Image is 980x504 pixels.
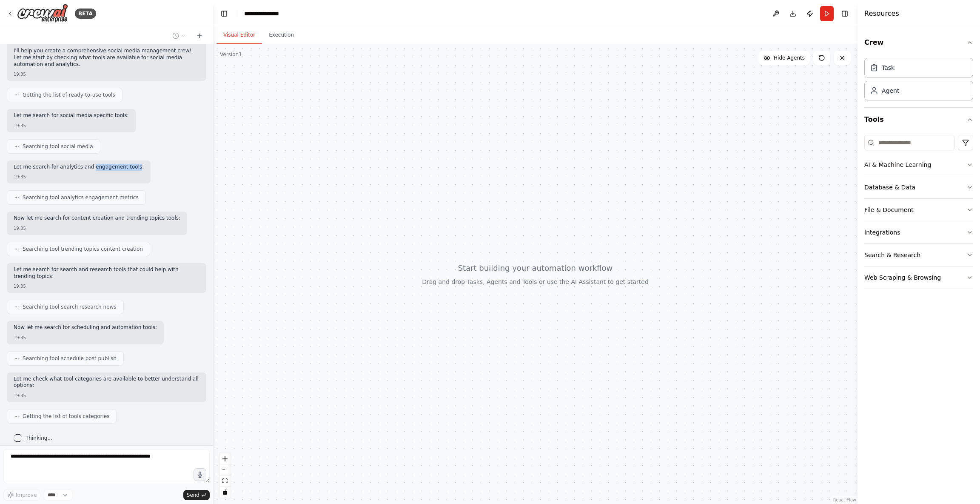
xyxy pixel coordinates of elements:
[864,54,973,107] div: Crew
[864,244,973,266] button: Search & Research
[219,453,231,464] button: zoom in
[23,194,139,201] span: Searching tool analytics engagement metrics
[26,435,52,441] span: Thinking...
[23,92,115,98] span: Getting the list of ready-to-use tools
[864,31,973,54] button: Crew
[183,490,210,500] button: Send
[864,251,920,259] div: Search & Research
[23,143,93,150] span: Searching tool social media
[864,176,973,198] button: Database & Data
[219,453,231,498] div: React Flow controls
[864,266,973,289] button: Web Scraping & Browsing
[23,304,117,310] span: Searching tool search research news
[219,475,231,487] button: fit view
[864,273,941,282] div: Web Scraping & Browsing
[217,26,262,44] button: Visual Editor
[864,108,973,132] button: Tools
[244,9,288,18] nav: breadcrumb
[833,498,856,502] a: React Flow attribution
[882,86,899,95] div: Agent
[169,31,189,41] button: Switch to previous chat
[262,26,301,44] button: Execution
[14,164,144,171] p: Let me search for analytics and engagement tools:
[14,123,129,129] div: 19:35
[14,283,199,289] div: 19:35
[14,112,129,119] p: Let me search for social media specific tools:
[864,199,973,221] button: File & Document
[758,51,810,65] button: Hide Agents
[14,335,157,341] div: 19:35
[14,376,199,389] p: Let me check what tool categories are available to better understand all options:
[219,487,231,498] button: toggle interactivity
[3,490,40,501] button: Improve
[23,355,117,362] span: Searching tool schedule post publish
[14,48,199,68] p: I'll help you create a comprehensive social media management crew! Let me start by checking what ...
[14,324,157,331] p: Now let me search for scheduling and automation tools:
[774,54,805,61] span: Hide Agents
[219,464,231,475] button: zoom out
[23,413,109,420] span: Getting the list of tools categories
[864,9,899,19] h4: Resources
[193,31,206,41] button: Start a new chat
[864,221,973,243] button: Integrations
[864,160,931,169] div: AI & Machine Learning
[864,206,914,214] div: File & Document
[14,266,199,280] p: Let me search for search and research tools that could help with trending topics:
[16,492,37,498] span: Improve
[864,228,900,237] div: Integrations
[17,4,68,23] img: Logo
[14,174,144,180] div: 19:35
[839,8,851,20] button: Hide right sidebar
[14,392,199,399] div: 19:35
[14,71,199,77] div: 19:35
[187,492,199,498] span: Send
[14,215,180,222] p: Now let me search for content creation and trending topics tools:
[864,183,915,192] div: Database & Data
[23,246,143,252] span: Searching tool trending topics content creation
[14,225,180,232] div: 19:35
[194,468,206,481] button: Click to speak your automation idea
[864,132,973,296] div: Tools
[75,9,96,19] div: BETA
[220,51,242,58] div: Version 1
[218,8,230,20] button: Hide left sidebar
[882,63,895,72] div: Task
[864,154,973,176] button: AI & Machine Learning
